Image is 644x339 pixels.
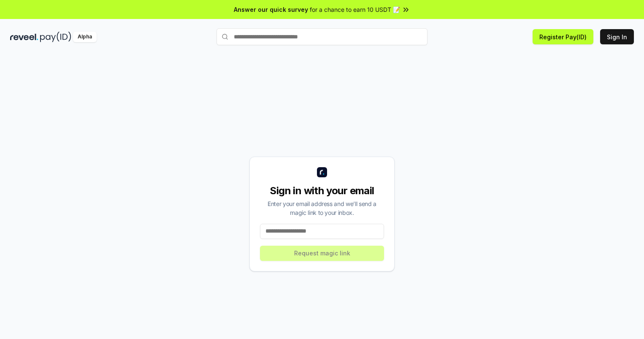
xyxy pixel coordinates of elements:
span: Answer our quick survey [234,5,308,14]
div: Alpha [73,32,97,42]
div: Sign in with your email [260,184,384,198]
img: pay_id [40,32,71,42]
button: Sign In [600,29,634,44]
span: for a chance to earn 10 USDT 📝 [310,5,400,14]
button: Register Pay(ID) [533,29,593,44]
img: reveel_dark [10,32,38,42]
div: Enter your email address and we’ll send a magic link to your inbox. [260,199,384,217]
img: logo_small [317,167,327,177]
